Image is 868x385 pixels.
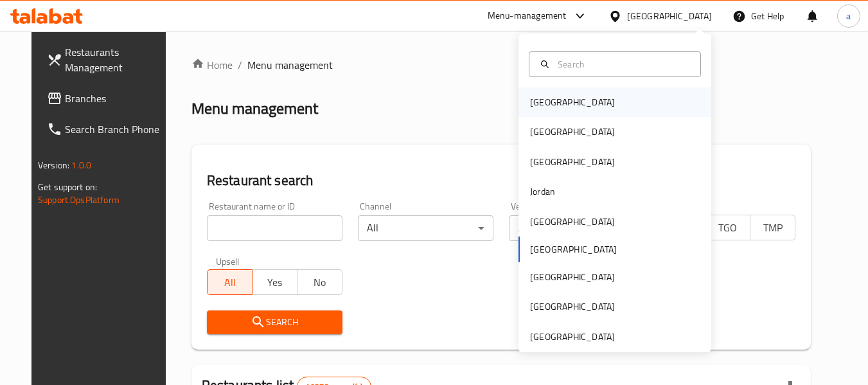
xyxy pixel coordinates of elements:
span: Yes [258,273,292,292]
li: / [238,57,242,73]
span: Restaurants Management [65,44,166,75]
span: Branches [65,91,166,106]
div: [GEOGRAPHIC_DATA] [530,155,615,169]
h2: Restaurant search [207,171,795,190]
span: Search [217,314,332,330]
span: Search Branch Phone [65,121,166,137]
input: Search for restaurant name or ID.. [207,215,342,241]
a: Home [191,57,233,73]
div: [GEOGRAPHIC_DATA] [530,95,615,109]
span: Menu management [247,57,333,73]
button: TMP [750,215,795,240]
div: [GEOGRAPHIC_DATA] [530,270,615,284]
button: No [297,269,342,295]
div: [GEOGRAPHIC_DATA] [530,125,615,139]
span: Get support on: [38,179,97,195]
span: 1.0.0 [71,157,91,174]
button: All [207,269,252,295]
div: [GEOGRAPHIC_DATA] [627,9,712,23]
a: Support.OpsPlatform [38,192,120,208]
a: Restaurants Management [37,37,177,83]
a: Branches [37,83,177,114]
button: Search [207,310,342,334]
div: [GEOGRAPHIC_DATA] [530,330,615,344]
span: TMP [756,219,790,237]
span: No [303,273,337,292]
span: TGO [711,219,745,237]
a: Search Branch Phone [37,114,177,145]
div: All [509,215,644,241]
button: Yes [252,269,297,295]
nav: breadcrumb [191,57,811,73]
input: Search [553,57,693,71]
h2: Menu management [191,98,318,119]
div: [GEOGRAPHIC_DATA] [530,215,615,229]
span: Version: [38,157,69,174]
div: [GEOGRAPHIC_DATA] [530,300,615,314]
div: All [358,215,493,241]
span: a [846,9,851,23]
button: TGO [705,215,750,240]
span: All [213,273,247,292]
div: Menu-management [488,8,567,24]
div: Jordan [530,184,555,199]
label: Upsell [216,256,240,265]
